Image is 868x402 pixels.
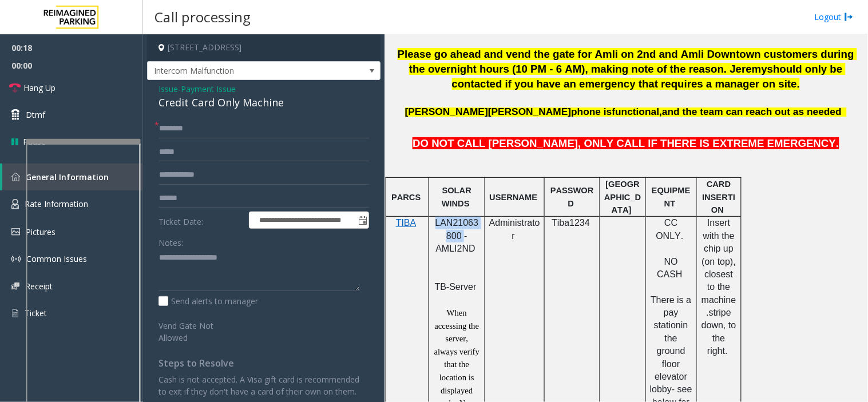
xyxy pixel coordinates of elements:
a: Logout [815,11,854,23]
span: TIBA [396,218,417,228]
span: CC ONLY [656,218,681,240]
span: Please go ahead and vend the gate for Amli on 2nd and Amli Downtown customers during the overnigh... [398,48,857,75]
span: LAN21063800 - AMLI2ND [435,218,479,253]
img: 'icon' [11,228,20,236]
span: pay station [654,308,681,330]
span: stripe down, to the right. [701,308,739,356]
span: [GEOGRAPHIC_DATA] [604,180,641,214]
span: [PERSON_NAME] [488,106,571,117]
img: 'icon' [11,173,20,181]
label: Send alerts to manager [158,295,258,307]
span: and the team can reach out as needed [662,106,842,117]
span: Receipt [25,281,53,292]
a: TIBA [396,218,417,228]
span: DO NOT CALL [PERSON_NAME], ONLY CALL IF THERE IS EXTREME EMERGENCY. [413,137,839,149]
div: Credit Card Only Machine [158,95,369,110]
span: TB-Server [435,282,477,292]
span: USERNAME [490,193,538,202]
span: I [707,218,710,228]
span: Issue [158,83,178,95]
p: Cash is not accepted. A Visa gift card is recommended to exit if they don't have a card of their ... [158,373,369,397]
span: Toggle popup [356,212,368,228]
span: Pause [23,136,46,148]
span: eremy [736,63,767,75]
span: - [178,83,236,94]
label: Vend Gate Not Allowed [156,316,246,344]
span: Ticket [25,308,47,319]
span: There is a [651,295,691,305]
span: Hang Up [23,82,56,94]
h4: [STREET_ADDRESS] [147,34,381,61]
a: General Information [2,164,143,190]
span: . [797,78,800,90]
span: PASSWORD [550,186,594,208]
span: nsert with the chip up [703,218,738,253]
img: 'icon' [11,308,19,319]
label: Ticket Date: [156,212,246,229]
span: Tiba1234 [552,218,590,228]
img: 'icon' [11,199,19,209]
span: EQUIPMENT [652,186,691,208]
span: NO CASH [657,257,683,279]
span: [PERSON_NAME] [405,106,488,117]
span: Rate Information [25,198,88,209]
span: CARD INSERTION [703,180,736,214]
label: Notes: [158,233,183,249]
span: phone is [572,106,612,117]
span: . [707,308,709,317]
span: Payment Issue [181,83,236,95]
span: (on top), closest to the machine [701,257,739,305]
span: functional, [612,106,663,117]
span: Dtmf [26,109,45,121]
img: 'icon' [11,254,21,264]
h4: Steps to Resolve [158,358,369,369]
img: logout [845,11,854,23]
span: Intercom Malfunction [148,62,334,80]
span: SOLAR WINDS [442,186,474,208]
h3: Call processing [149,3,256,31]
span: PARCS [391,193,421,202]
span: . [681,231,683,241]
img: 'icon' [11,282,19,290]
